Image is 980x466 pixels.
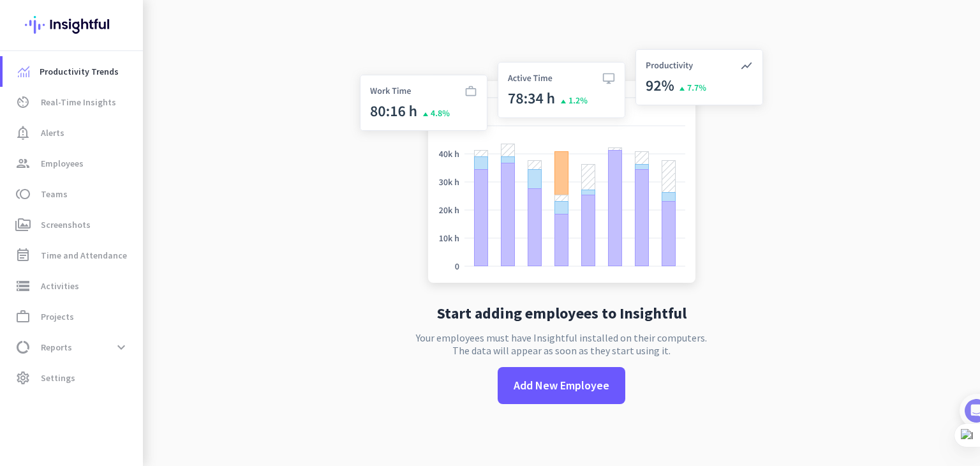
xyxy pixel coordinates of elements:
[41,156,84,171] span: Employees
[110,336,133,359] button: expand_more
[15,309,31,324] i: work_outline
[15,156,31,171] i: group
[15,125,31,140] i: notification_important
[41,340,72,355] span: Reports
[3,301,143,332] a: work_outlineProjects
[15,340,31,355] i: data_usage
[3,271,143,301] a: storageActivities
[350,41,773,296] img: no-search-results
[3,148,143,179] a: groupEmployees
[15,94,31,110] i: av_timer
[15,248,31,263] i: event_note
[3,332,143,363] a: data_usageReportsexpand_more
[3,240,143,271] a: event_noteTime and Attendance
[3,209,143,240] a: perm_mediaScreenshots
[41,217,91,232] span: Screenshots
[416,331,707,357] p: Your employees must have Insightful installed on their computers. The data will appear as soon as...
[41,248,127,263] span: Time and Attendance
[3,56,143,87] a: menu-itemProductivity Trends
[3,363,143,393] a: settingsSettings
[15,186,31,202] i: toll
[41,309,74,324] span: Projects
[41,125,64,140] span: Alerts
[15,278,31,294] i: storage
[3,87,143,117] a: av_timerReal-Time Insights
[41,94,116,110] span: Real-Time Insights
[15,217,31,232] i: perm_media
[3,179,143,209] a: tollTeams
[40,64,119,79] span: Productivity Trends
[498,367,625,404] button: Add New Employee
[41,370,75,386] span: Settings
[41,278,79,294] span: Activities
[514,377,609,394] span: Add New Employee
[3,117,143,148] a: notification_importantAlerts
[437,306,687,321] h2: Start adding employees to Insightful
[41,186,68,202] span: Teams
[15,370,31,386] i: settings
[18,66,29,77] img: menu-item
